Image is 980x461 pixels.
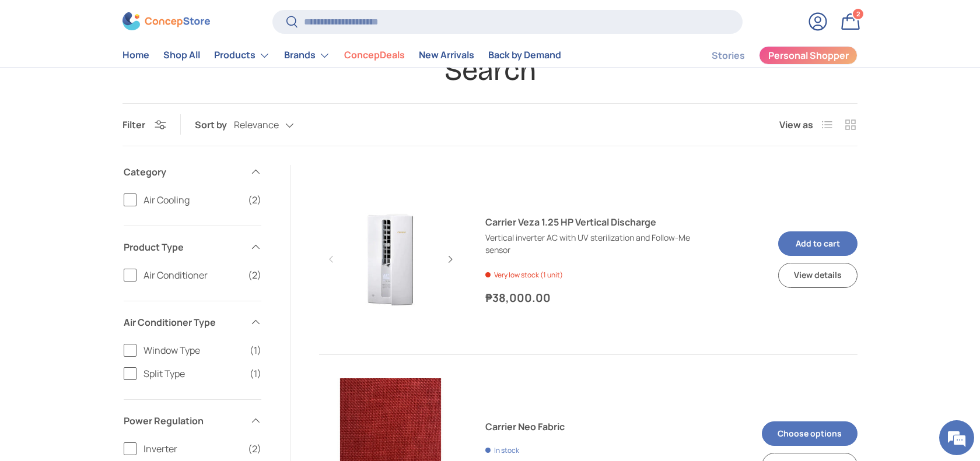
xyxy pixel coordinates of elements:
h1: Search [123,52,857,89]
button: Filter [123,118,166,131]
span: Category [124,165,243,179]
summary: Air Conditioner Type [124,301,261,343]
span: Personal Shopper [768,51,849,61]
summary: Category [124,151,261,193]
a: ConcepDeals [344,44,405,67]
a: New Arrivals [419,44,474,67]
summary: Products [207,44,277,67]
span: Add to cart [794,239,842,249]
span: Air Conditioner Type [124,315,243,329]
a: Back by Demand [488,44,561,67]
span: 2 [856,10,860,19]
span: Window Type [143,343,243,357]
nav: Secondary [684,44,857,67]
a: Personal Shopper [759,46,857,65]
span: We're online! [68,147,161,265]
a: View details [778,263,857,288]
a: Shop All [163,44,200,67]
span: Relevance [234,119,279,131]
span: Product Type [124,240,243,254]
img: ConcepStore [123,13,210,31]
span: Air Cooling [143,193,241,207]
summary: Brands [277,44,337,67]
span: (2) [248,193,261,207]
button: Choose options [762,421,857,446]
textarea: Type your message and hit 'Enter' [6,318,222,359]
span: (1) [250,343,261,357]
a: Carrier Veza 1.25 HP Vertical Discharge [319,188,462,331]
div: Minimize live chat window [191,6,219,34]
nav: Primary [123,44,561,67]
button: Add to cart [778,231,857,256]
span: (2) [248,442,261,456]
span: Air Conditioner [143,268,241,282]
a: Carrier Veza 1.25 HP Vertical Discharge [485,215,691,229]
span: (2) [248,268,261,282]
span: (1) [250,367,261,381]
span: View as [779,118,813,132]
label: Sort by [195,118,234,132]
span: Power Regulation [124,414,243,428]
a: Stories [712,44,745,67]
summary: Power Regulation [124,400,261,442]
button: Relevance [234,115,317,135]
a: Home [123,44,149,67]
span: Inverter [143,442,241,456]
div: Chat with us now [61,65,196,80]
span: Filter [123,118,145,131]
a: Carrier Neo Fabric [485,420,674,434]
span: Split Type [143,367,243,381]
summary: Product Type [124,226,261,268]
